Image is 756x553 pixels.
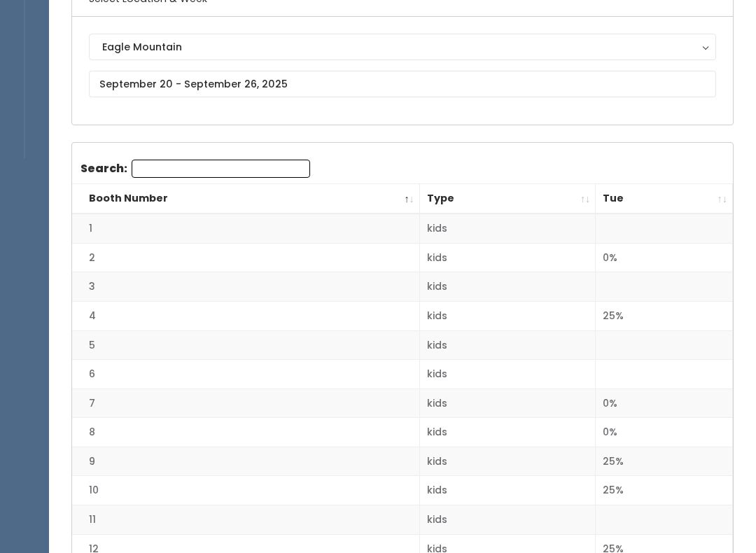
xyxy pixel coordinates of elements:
td: 25% [596,302,733,332]
td: 7 [72,389,419,419]
td: kids [419,389,596,419]
td: 1 [72,214,419,244]
label: Search: [80,160,310,178]
td: kids [419,506,596,535]
input: September 20 - September 26, 2025 [89,71,716,98]
button: Eagle Mountain [89,34,716,61]
td: 0% [596,419,733,448]
td: 0% [596,244,733,273]
td: 8 [72,419,419,448]
td: kids [419,302,596,332]
td: kids [419,477,596,506]
th: Booth Number: activate to sort column descending [72,185,419,215]
div: Eagle Mountain [102,40,703,55]
td: 25% [596,447,733,477]
td: 4 [72,302,419,332]
td: 0% [596,389,733,419]
td: kids [419,273,596,302]
td: kids [419,419,596,448]
td: kids [419,214,596,244]
td: kids [419,244,596,273]
td: 6 [72,360,419,390]
td: 11 [72,506,419,535]
td: 3 [72,273,419,302]
th: Type: activate to sort column ascending [419,185,596,215]
td: 25% [596,477,733,506]
td: 2 [72,244,419,273]
td: 9 [72,447,419,477]
td: 5 [72,331,419,360]
td: kids [419,360,596,390]
td: 10 [72,477,419,506]
td: kids [419,331,596,360]
th: Tue: activate to sort column ascending [596,185,733,215]
td: kids [419,447,596,477]
input: Search: [132,160,310,178]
